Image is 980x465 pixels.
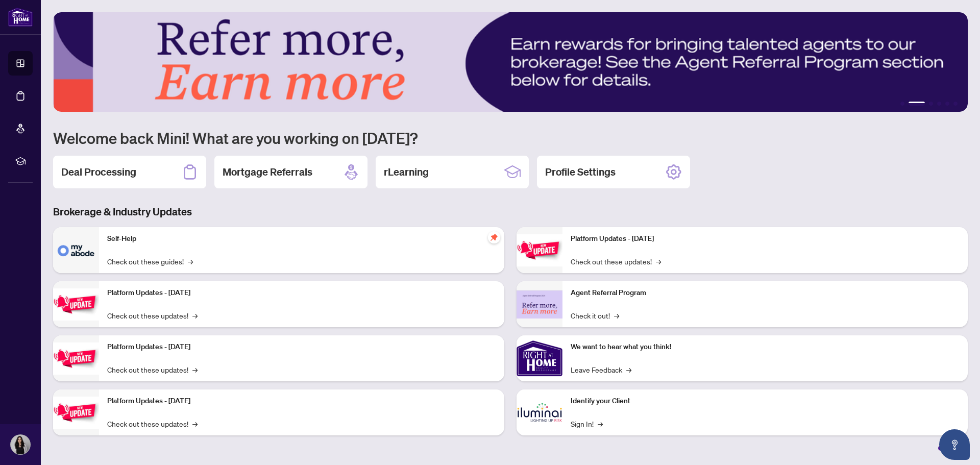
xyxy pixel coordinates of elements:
button: Open asap [939,429,970,460]
h2: Profile Settings [545,165,616,179]
p: We want to hear what you think! [571,341,960,353]
button: 1 [900,102,904,106]
span: pushpin [488,231,500,243]
span: → [192,310,198,321]
span: → [188,256,193,267]
h2: rLearning [384,165,429,179]
a: Sign In!→ [571,418,603,429]
img: We want to hear what you think! [517,335,562,381]
a: Check out these guides!→ [107,256,193,267]
span: → [192,418,198,429]
p: Self-Help [107,233,496,244]
button: 3 [929,102,933,106]
button: 6 [953,102,958,106]
p: Identify your Client [571,396,960,407]
p: Agent Referral Program [571,287,960,299]
button: 5 [945,102,949,106]
img: Platform Updates - September 16, 2025 [53,288,99,321]
img: Agent Referral Program [517,290,562,319]
img: Self-Help [53,227,99,273]
img: logo [8,8,33,27]
button: 4 [937,102,941,106]
a: Check out these updates!→ [107,418,198,429]
a: Check it out!→ [571,310,619,321]
p: Platform Updates - [DATE] [571,233,960,244]
a: Check out these updates!→ [571,256,661,267]
h2: Deal Processing [61,165,136,179]
h3: Brokerage & Industry Updates [53,205,968,219]
a: Check out these updates!→ [107,310,198,321]
a: Leave Feedback→ [571,364,631,375]
h2: Mortgage Referrals [223,165,312,179]
p: Platform Updates - [DATE] [107,396,496,407]
p: Platform Updates - [DATE] [107,341,496,353]
span: → [192,364,198,375]
img: Platform Updates - June 23, 2025 [517,234,562,266]
img: Profile Icon [11,435,30,454]
span: → [598,418,603,429]
img: Platform Updates - July 8, 2025 [53,397,99,429]
img: Slide 1 [53,12,968,112]
span: → [626,364,631,375]
button: 2 [909,102,925,106]
a: Check out these updates!→ [107,364,198,375]
img: Identify your Client [517,389,562,435]
span: → [656,256,661,267]
span: → [614,310,619,321]
img: Platform Updates - July 21, 2025 [53,342,99,375]
h1: Welcome back Mini! What are you working on [DATE]? [53,128,968,148]
p: Platform Updates - [DATE] [107,287,496,299]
